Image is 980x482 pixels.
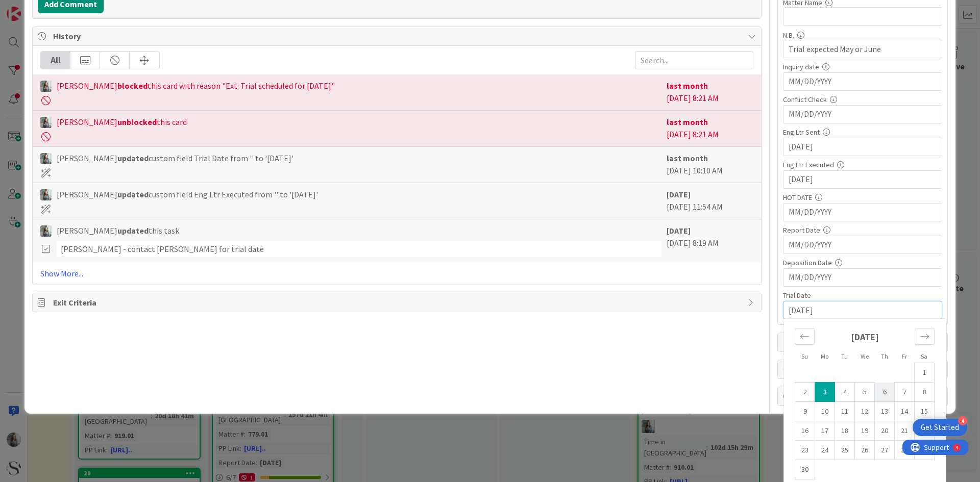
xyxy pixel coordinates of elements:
[783,31,794,40] label: N.B.
[789,138,937,156] input: MM/DD/YYYY
[783,161,942,168] div: Eng Ltr Executed
[40,153,52,164] img: LG
[921,352,927,360] small: Sa
[795,421,815,441] td: Sunday, 11/16/2025 12:00 PM
[117,117,157,127] b: unblocked
[789,171,937,188] input: MM/DD/YYYY
[117,153,149,163] b: updated
[667,153,708,163] b: last month
[783,63,942,70] div: Inquiry date
[635,51,753,69] input: Search...
[117,189,149,199] b: updated
[875,441,895,460] td: Thursday, 11/27/2025 12:00 PM
[861,352,869,360] small: We
[789,204,937,221] input: MM/DD/YYYY
[667,81,708,91] b: last month
[895,383,915,402] td: Friday, 11/07/2025 12:00 PM
[57,188,318,200] span: [PERSON_NAME] custom field Eng Ltr Executed from '' to '[DATE]'
[881,352,888,360] small: Th
[921,422,959,433] div: Get Started
[783,226,942,234] div: Report Date
[667,116,753,141] div: [DATE] 8:21 AM
[783,129,942,136] div: Eng Ltr Sent
[789,106,937,123] input: MM/DD/YYYY
[40,189,52,200] img: LG
[915,363,935,383] td: Saturday, 11/01/2025 12:00 PM
[667,152,753,177] div: [DATE] 10:10 AM
[40,81,52,92] img: LG
[835,402,855,421] td: Tuesday, 11/11/2025 12:00 PM
[57,152,293,164] span: [PERSON_NAME] custom field Trial Date from '' to '[DATE]'
[40,225,52,237] img: LG
[667,225,691,236] b: [DATE]
[913,419,967,436] div: Open Get Started checklist, remaining modules: 4
[667,189,691,199] b: [DATE]
[57,80,335,92] span: [PERSON_NAME] this card with reason "Ext: Trial scheduled for [DATE]"
[57,116,187,128] span: [PERSON_NAME] this card
[21,2,46,14] span: Support
[815,421,835,441] td: Monday, 11/17/2025 12:00 PM
[835,441,855,460] td: Tuesday, 11/25/2025 12:00 PM
[875,421,895,441] td: Thursday, 11/20/2025 12:00 PM
[855,421,875,441] td: Wednesday, 11/19/2025 12:00 PM
[915,383,935,402] td: Saturday, 11/08/2025 12:00 PM
[875,402,895,421] td: Thursday, 11/13/2025 12:00 PM
[835,421,855,441] td: Tuesday, 11/18/2025 12:00 PM
[895,421,915,441] td: Friday, 11/21/2025 12:00 PM
[40,117,52,128] img: LG
[40,267,753,280] a: Show More...
[41,52,70,69] div: All
[835,383,855,402] td: Tuesday, 11/04/2025 12:00 PM
[57,224,179,237] span: [PERSON_NAME] this task
[783,259,942,266] div: Deposition Date
[958,416,967,425] div: 4
[789,301,937,319] input: MM/DD/YYYY
[815,441,835,460] td: Monday, 11/24/2025 12:00 PM
[789,236,937,253] input: MM/DD/YYYY
[57,241,661,257] div: [PERSON_NAME] - contact [PERSON_NAME] for trial date
[667,117,708,127] b: last month
[915,328,935,345] div: Move forward to switch to the next month.
[789,73,937,90] input: MM/DD/YYYY
[851,331,879,343] strong: [DATE]
[667,80,753,105] div: [DATE] 8:21 AM
[117,81,148,91] b: blocked
[53,30,743,42] span: History
[815,383,835,402] td: Selected. Monday, 11/03/2025 12:00 PM
[801,352,808,360] small: Su
[795,441,815,460] td: Sunday, 11/23/2025 12:00 PM
[53,4,56,12] div: 4
[789,269,937,286] input: MM/DD/YYYY
[855,441,875,460] td: Wednesday, 11/26/2025 12:00 PM
[815,402,835,421] td: Monday, 11/10/2025 12:00 PM
[117,225,149,236] b: updated
[895,441,915,460] td: Friday, 11/28/2025 12:00 PM
[795,383,815,402] td: Sunday, 11/02/2025 12:00 PM
[667,188,753,214] div: [DATE] 11:54 AM
[783,292,942,299] div: Trial Date
[855,402,875,421] td: Wednesday, 11/12/2025 12:00 PM
[795,328,815,345] div: Move backward to switch to the previous month.
[795,402,815,421] td: Sunday, 11/09/2025 12:00 PM
[783,96,942,103] div: Conflict Check
[895,402,915,421] td: Friday, 11/14/2025 12:00 PM
[783,194,942,201] div: HOT DATE
[841,352,848,360] small: Tu
[855,383,875,402] td: Wednesday, 11/05/2025 12:00 PM
[667,224,753,257] div: [DATE] 8:19 AM
[821,352,828,360] small: Mo
[795,460,815,479] td: Sunday, 11/30/2025 12:00 PM
[53,296,743,309] span: Exit Criteria
[915,402,935,421] td: Saturday, 11/15/2025 12:00 PM
[902,352,907,360] small: Fr
[875,383,895,402] td: Thursday, 11/06/2025 12:00 PM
